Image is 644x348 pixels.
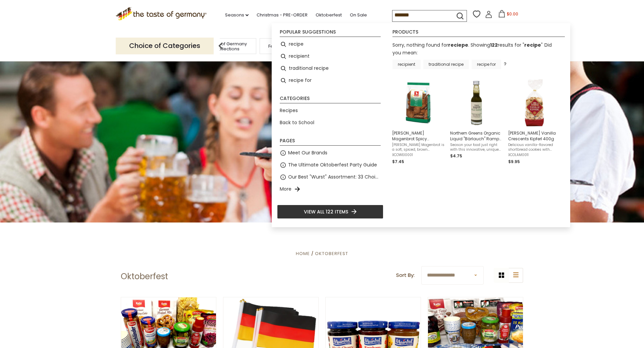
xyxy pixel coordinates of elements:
[392,60,421,69] a: recipient
[316,11,342,19] a: Oktoberfest
[508,130,561,142] span: [PERSON_NAME] Vanilla Crescents Kipferl 400g
[507,11,518,17] span: $0.00
[280,96,381,103] li: Categories
[471,42,543,48] span: Showing results for " "
[394,79,443,127] img: Weiss Magenbrot
[508,143,561,152] span: Delicious vanilla-flavored shortbread cookies with sugar dusting. An authentic specialty for the ...
[392,159,404,164] span: $7.45
[350,11,367,19] a: On Sale
[304,208,348,215] span: View all 122 items
[277,205,383,219] li: View all 122 items
[277,74,383,87] li: recipe for
[508,159,520,164] span: $9.95
[392,42,469,48] span: Sorry, nothing found for .
[508,79,561,165] a: [PERSON_NAME] Vanilla Crescents Kipferl 400gDelicious vanilla-flavored shortbread cookies with su...
[396,271,415,280] label: Sort By:
[447,76,505,168] li: Northern Greens Organic Liquid "Bärlauch" Ramps, 1.4 oz. (40ml)
[280,119,314,127] a: Back to School
[277,159,383,171] li: The Ultimate Oktoberfest Party Guide
[225,11,249,19] a: Seasons
[452,79,501,127] img: Northern Greens Organic Liquid Wild Garlic Bottle
[277,50,383,62] li: recipient
[392,42,552,67] div: Did you mean: ?
[277,105,383,117] li: Recipes
[201,41,254,51] a: Taste of Germany Collections
[280,107,298,114] a: Recipes
[296,250,310,257] a: Home
[423,60,469,69] a: traditional recipe
[277,38,383,50] li: recipe
[524,42,541,48] a: recipe
[288,161,377,169] a: The Ultimate Oktoberfest Party Guide
[280,138,381,146] li: Pages
[472,60,501,69] a: recipe for
[315,250,348,257] a: Oktoberfest
[121,271,168,282] h1: Oktoberfest
[277,62,383,74] li: traditional recipe
[450,79,503,165] a: Northern Greens Organic Liquid Wild Garlic BottleNorthern Greens Organic Liquid "Bärlauch" Ramps,...
[277,147,383,159] li: Meet Our Brands
[277,117,383,129] li: Back to School
[450,153,462,159] span: $4.75
[494,10,522,20] button: $0.00
[280,30,381,37] li: Popular suggestions
[268,44,309,49] a: Featured Products
[288,173,381,181] a: Our Best "Wurst" Assortment: 33 Choices For The Grillabend
[392,30,565,37] li: Products
[389,76,447,168] li: Weiss Magenbrot Spicy Gingerbread, 8.8 oz
[490,42,498,48] b: 122
[450,143,503,152] span: Season your food just right with this innovative, unique liquid ramps (also called wild garlic or...
[505,76,563,168] li: Lambertz Vanilla Crescents Kipferl 400g
[257,11,308,19] a: Christmas - PRE-ORDER
[116,38,214,54] p: Choice of Categories
[392,153,445,157] span: XCOWEI0001
[392,79,445,165] a: Weiss Magenbrot[PERSON_NAME] Magenbrot Spicy Gingerbread, 8.8 oz[PERSON_NAME] Magenbrot is a soft...
[392,130,445,142] span: [PERSON_NAME] Magenbrot Spicy Gingerbread, 8.8 oz
[392,143,445,152] span: [PERSON_NAME] Magenbrot is a soft, spiced, brown gingerbread, baked with a Christmas spice mix an...
[272,23,570,227] div: Instant Search Results
[277,183,383,195] li: More
[450,130,503,142] span: Northern Greens Organic Liquid "Bärlauch" Ramps, 1.4 oz. (40ml)
[277,171,383,183] li: Our Best "Wurst" Assortment: 33 Choices For The Grillabend
[508,153,561,157] span: XCOLAM0011
[448,42,468,48] b: reciepe
[288,149,327,157] a: Meet Our Brands
[214,39,227,53] img: previous arrow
